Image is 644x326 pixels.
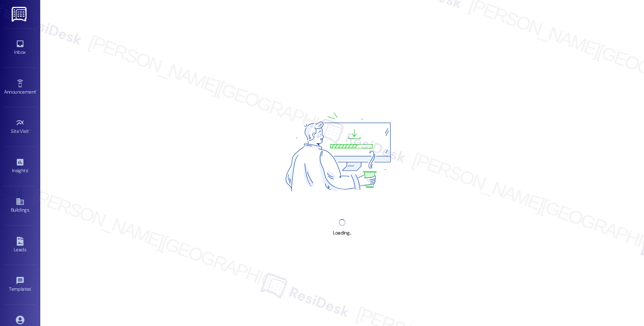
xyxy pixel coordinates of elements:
[28,167,29,172] span: •
[4,155,36,177] a: Insights •
[12,7,28,22] img: ResiDesk Logo
[4,234,36,256] a: Leads
[29,127,30,133] span: •
[4,116,36,138] a: Site Visit •
[31,285,32,291] span: •
[4,37,36,59] a: Inbox
[4,195,36,216] a: Buildings
[333,229,351,237] div: Loading...
[36,88,37,94] span: •
[4,274,36,295] a: Templates •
